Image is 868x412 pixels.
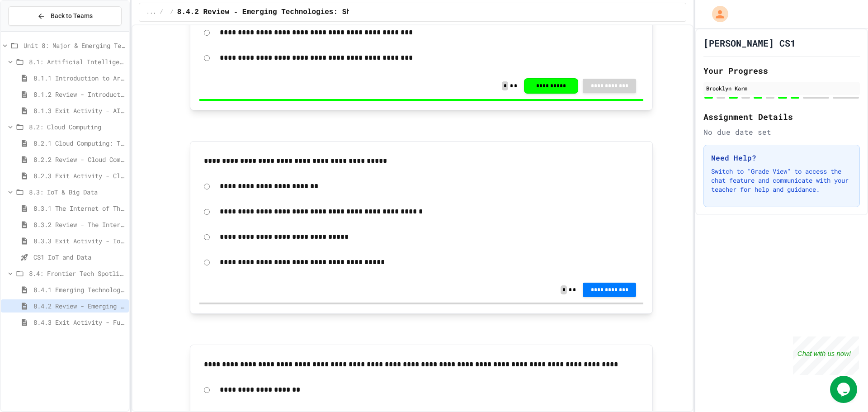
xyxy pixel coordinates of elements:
span: 8.2.2 Review - Cloud Computing [33,155,125,164]
span: 8.3.3 Exit Activity - IoT Data Detective Challenge [33,236,125,246]
span: CS1 IoT and Data [33,252,125,262]
h3: Need Help? [711,152,852,163]
span: 8.1: Artificial Intelligence Basics [29,57,125,66]
span: 8.4.3 Exit Activity - Future Tech Challenge [33,317,125,327]
div: Brooklyn Karm [706,84,857,92]
span: 8.4: Frontier Tech Spotlight [29,269,125,278]
span: 8.2.1 Cloud Computing: Transforming the Digital World [33,138,125,148]
span: 8.1.3 Exit Activity - AI Detective [33,106,125,115]
span: 8.3.2 Review - The Internet of Things and Big Data [33,220,125,229]
span: 8.2: Cloud Computing [29,122,125,132]
span: 8.1.2 Review - Introduction to Artificial Intelligence [33,90,125,99]
span: 8.2.3 Exit Activity - Cloud Service Detective [33,171,125,180]
span: Unit 8: Major & Emerging Technologies [24,41,125,50]
button: Back to Teams [8,6,122,26]
span: 8.1.1 Introduction to Artificial Intelligence [33,73,125,83]
div: My Account [703,4,731,24]
span: 8.3: IoT & Big Data [29,187,125,197]
span: ... [146,9,156,16]
iframe: chat widget [793,336,859,375]
h2: Assignment Details [703,110,860,123]
p: Switch to "Grade View" to access the chat feature and communicate with your teacher for help and ... [711,167,852,194]
span: 8.4.1 Emerging Technologies: Shaping Our Digital Future [33,285,125,294]
iframe: chat widget [830,376,859,403]
span: 8.3.1 The Internet of Things and Big Data: Our Connected Digital World [33,204,125,213]
h2: Your Progress [703,64,860,77]
span: / [160,9,163,16]
span: Back to Teams [51,11,93,21]
span: 8.4.2 Review - Emerging Technologies: Shaping Our Digital Future [33,301,125,311]
span: 8.4.2 Review - Emerging Technologies: Shaping Our Digital Future [177,7,455,18]
span: / [170,9,174,16]
div: No due date set [703,127,860,137]
h1: [PERSON_NAME] CS1 [703,37,796,49]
